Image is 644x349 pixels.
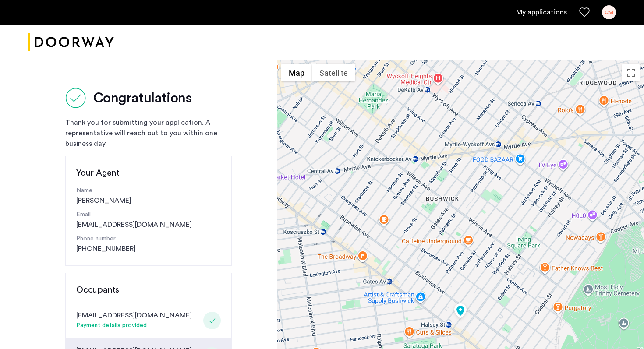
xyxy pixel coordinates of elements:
[76,167,221,179] h3: Your Agent
[76,186,221,195] p: Name
[76,186,221,206] div: [PERSON_NAME]
[602,5,616,19] div: CM
[76,219,192,230] a: [EMAIL_ADDRESS][DOMAIN_NAME]
[607,314,635,340] iframe: chat widget
[28,26,114,59] img: logo
[76,284,221,296] h3: Occupants
[312,64,355,81] button: Show satellite imagery
[579,7,590,18] a: Favorites
[28,26,114,59] a: Cazamio logo
[76,243,136,254] a: [PHONE_NUMBER]
[281,64,312,81] button: Show street map
[76,321,192,331] div: Payment details provided
[516,7,567,18] a: My application
[93,89,191,107] h2: Congratulations
[76,210,221,219] p: Email
[622,64,640,81] button: Toggle fullscreen view
[76,234,221,243] p: Phone number
[65,117,232,149] div: Thank you for submitting your application. A representative will reach out to you within one busi...
[76,310,192,321] div: [EMAIL_ADDRESS][DOMAIN_NAME]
